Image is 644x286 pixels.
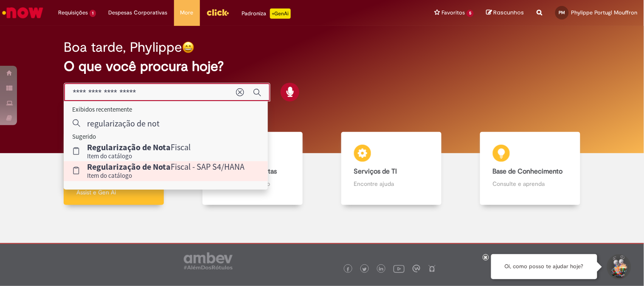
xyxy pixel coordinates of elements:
[322,132,461,205] a: Serviços de TI Encontre ajuda
[428,265,436,272] img: logo_footer_naosei.png
[90,10,96,17] span: 1
[493,179,568,188] p: Consulte e aprenda
[109,8,168,17] span: Despesas Corporativas
[180,8,194,17] span: More
[442,8,465,17] span: Favoritos
[346,267,350,272] img: logo_footer_facebook.png
[487,9,524,17] a: Rascunhos
[494,8,524,17] span: Rascunhos
[270,8,291,19] p: +GenAi
[606,254,631,280] button: Iniciar Conversa de Suporte
[571,9,638,16] span: Phylippe Portugl Mouffron
[45,132,183,205] a: Tirar dúvidas Tirar dúvidas com Lupi Assist e Gen Ai
[467,10,474,17] span: 5
[1,4,45,21] img: ServiceNow
[413,265,420,272] img: logo_footer_workplace.png
[354,167,397,176] b: Serviços de TI
[206,6,229,19] img: click_logo_yellow_360x200.png
[379,267,383,272] img: logo_footer_linkedin.png
[363,267,367,272] img: logo_footer_twitter.png
[64,59,580,74] h2: O que você procura hoje?
[493,167,563,176] b: Base de Conhecimento
[559,10,565,15] span: PM
[64,40,182,55] h2: Boa tarde, Phylippe
[242,8,291,19] div: Padroniza
[182,41,194,53] img: happy-face.png
[491,254,597,279] div: Oi, como posso te ajudar hoje?
[461,132,599,205] a: Base de Conhecimento Consulte e aprenda
[184,252,233,269] img: logo_footer_ambev_rotulo_gray.png
[394,263,405,274] img: logo_footer_youtube.png
[58,8,88,17] span: Requisições
[354,179,429,188] p: Encontre ajuda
